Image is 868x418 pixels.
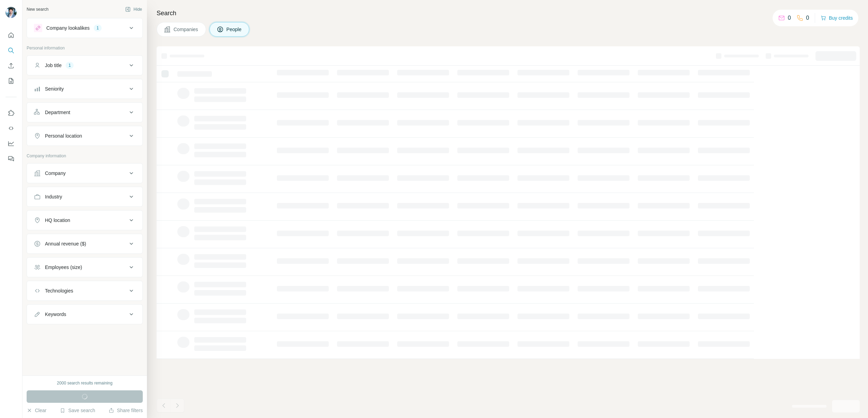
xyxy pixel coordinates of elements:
div: 1 [66,62,74,68]
div: 2000 search results remaining [57,380,113,386]
div: HQ location [45,217,70,224]
div: Employees (size) [45,264,82,271]
img: Avatar [6,7,17,18]
div: Company lookalikes [46,25,90,31]
button: Personal location [27,128,142,144]
button: Industry [27,188,142,205]
button: Annual revenue ($) [27,235,142,252]
p: 0 [788,14,791,22]
button: Share filters [109,407,143,414]
button: Keywords [27,306,142,323]
div: Annual revenue ($) [45,240,86,247]
div: 1 [94,25,102,31]
span: Companies [174,26,199,33]
button: Job title1 [27,57,142,74]
button: Hide [120,4,147,15]
button: Use Surfe API [6,122,17,134]
button: Feedback [6,152,17,165]
div: Company [45,170,66,177]
p: 0 [806,14,809,22]
div: Job title [45,62,62,69]
div: Department [45,109,70,116]
button: Employees (size) [27,259,142,276]
button: Search [6,44,17,57]
button: Enrich CSV [6,59,17,72]
div: Technologies [45,287,73,294]
button: Company lookalikes1 [27,20,142,36]
button: Technologies [27,282,142,299]
div: Industry [45,193,62,200]
button: Clear [27,407,46,414]
button: Department [27,104,142,121]
button: Company [27,165,142,182]
button: My lists [6,75,17,87]
h4: Search [157,8,860,18]
button: Dashboard [6,137,17,150]
span: People [226,26,242,33]
div: New search [27,6,48,12]
button: Save search [60,407,95,414]
button: Quick start [6,29,17,41]
div: Keywords [45,311,66,318]
div: Personal location [45,132,82,139]
button: HQ location [27,212,142,229]
button: Buy credits [821,13,853,23]
p: Company information [27,153,143,159]
div: Seniority [45,85,64,92]
button: Seniority [27,81,142,97]
button: Use Surfe on LinkedIn [6,107,17,119]
p: Personal information [27,45,143,51]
